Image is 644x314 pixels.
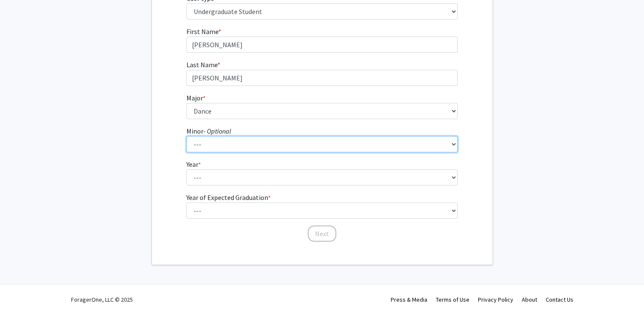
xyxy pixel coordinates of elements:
[308,226,336,242] button: Next
[546,296,573,303] a: Contact Us
[186,159,201,169] label: Year
[186,27,218,36] span: First Name
[478,296,513,303] a: Privacy Policy
[6,276,36,308] iframe: Chat
[186,126,231,136] label: Minor
[436,296,469,303] a: Terms of Use
[391,296,427,303] a: Press & Media
[522,296,537,303] a: About
[186,60,218,69] span: Last Name
[186,192,271,203] label: Year of Expected Graduation
[186,93,206,103] label: Major
[203,127,231,135] i: - Optional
